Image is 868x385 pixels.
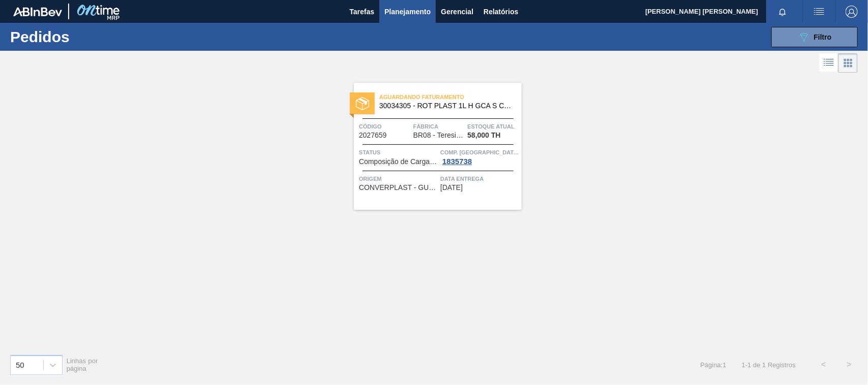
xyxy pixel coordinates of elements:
[67,357,98,372] span: Linhas por página
[349,6,374,18] span: Tarefas
[413,132,464,139] span: BR08 - Teresina
[13,7,62,16] img: TNhmsLtSVTkK8tSr43FrP2fwEKptu5GPRR3wAAAABJRU5ErkJggg==
[440,184,463,191] span: 18/10/2025
[16,361,24,369] div: 50
[384,6,431,18] span: Planejamento
[839,53,858,73] div: Visão em Cards
[379,92,522,102] span: Aguardando Faturamento
[359,158,438,166] span: Composição de Carga Aceita
[700,361,726,369] span: Página : 1
[359,184,438,191] span: CONVERPLAST - GUARULHOS (SP)
[440,147,519,166] a: Comp. [GEOGRAPHIC_DATA]1835738
[766,5,799,19] button: Notificações
[359,174,438,184] span: Origem
[467,121,519,132] span: Estoque atual
[440,147,519,157] span: Comp. Carga
[440,174,519,184] span: Data entrega
[820,53,839,73] div: Visão em Lista
[10,31,159,43] h1: Pedidos
[359,132,387,139] span: 2027659
[771,27,858,47] button: Filtro
[836,352,862,377] button: >
[346,83,522,210] a: statusAguardando Faturamento30034305 - ROT PLAST 1L H GCA S CL NIV25Código2027659FábricaBR08 - Te...
[359,147,438,157] span: Status
[440,157,474,166] div: 1835738
[813,6,825,18] img: userActions
[846,6,858,18] img: Logout
[742,361,796,369] span: 1 - 1 de 1 Registros
[814,33,832,41] span: Filtro
[413,121,465,132] span: Fábrica
[467,132,500,139] span: 58,000 TH
[359,121,411,132] span: Código
[379,102,514,110] span: 30034305 - ROT PLAST 1L H GCA S CL NIV25
[484,6,518,18] span: Relatórios
[811,352,836,377] button: <
[441,6,473,18] span: Gerencial
[356,97,369,110] img: status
